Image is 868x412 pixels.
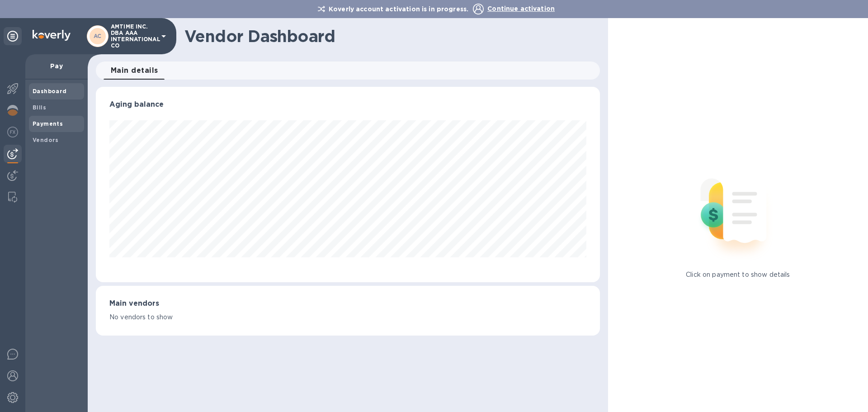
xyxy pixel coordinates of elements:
p: Click on payment to show details [686,270,790,279]
img: Foreign exchange [7,127,18,137]
span: Main details [111,64,158,77]
img: Logo [33,30,71,41]
h3: Main vendors [109,299,586,308]
p: No vendors to show [109,313,586,322]
b: Payments [33,120,63,127]
p: Pay [33,62,80,71]
p: Koverly account activation is in progress. [313,5,473,14]
p: AMTIME INC. DBA AAA INTERNATIONAL CO [111,24,156,49]
span: Continue activation [487,5,555,12]
div: Unpin categories [4,27,22,45]
b: Vendors [33,137,59,143]
h3: Aging balance [109,100,586,109]
b: Bills [33,104,46,111]
b: Dashboard [33,88,67,95]
b: AC [94,33,102,39]
h1: Vendor Dashboard [184,27,594,46]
